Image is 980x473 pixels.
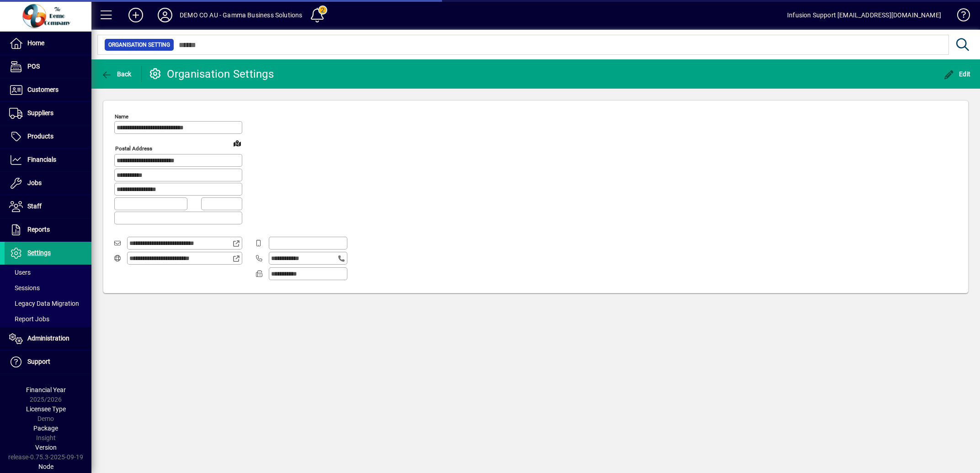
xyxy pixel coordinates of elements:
[27,179,42,186] span: Jobs
[230,136,245,150] a: View on map
[101,70,132,78] span: Back
[180,8,302,22] div: DEMO CO AU - Gamma Business Solutions
[5,79,91,101] a: Customers
[5,172,91,195] a: Jobs
[27,226,50,233] span: Reports
[5,125,91,148] a: Products
[27,202,42,210] span: Staff
[5,265,91,280] a: Users
[99,66,134,82] button: Back
[27,109,53,117] span: Suppliers
[27,335,69,342] span: Administration
[27,156,56,163] span: Financials
[26,405,66,413] span: Licensee Type
[9,269,31,276] span: Users
[5,149,91,171] a: Financials
[27,86,59,93] span: Customers
[121,7,150,23] button: Add
[5,280,91,296] a: Sessions
[5,351,91,373] a: Support
[5,311,91,327] a: Report Jobs
[27,358,50,365] span: Support
[115,113,128,120] mat-label: Name
[26,386,66,393] span: Financial Year
[5,32,91,55] a: Home
[9,300,79,307] span: Legacy Data Migration
[27,39,44,47] span: Home
[9,315,49,323] span: Report Jobs
[787,8,941,22] div: Infusion Support [EMAIL_ADDRESS][DOMAIN_NAME]
[5,327,91,350] a: Administration
[5,296,91,311] a: Legacy Data Migration
[91,66,142,82] app-page-header-button: Back
[943,70,971,78] span: Edit
[5,55,91,78] a: POS
[149,67,274,81] div: Organisation Settings
[38,463,53,470] span: Node
[33,425,58,432] span: Package
[27,249,51,256] span: Settings
[35,444,57,451] span: Version
[5,195,91,218] a: Staff
[9,284,40,292] span: Sessions
[27,63,40,70] span: POS
[150,7,180,23] button: Profile
[108,40,170,49] span: Organisation Setting
[5,102,91,125] a: Suppliers
[950,2,969,32] a: Knowledge Base
[27,133,53,140] span: Products
[941,66,973,82] button: Edit
[5,218,91,241] a: Reports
